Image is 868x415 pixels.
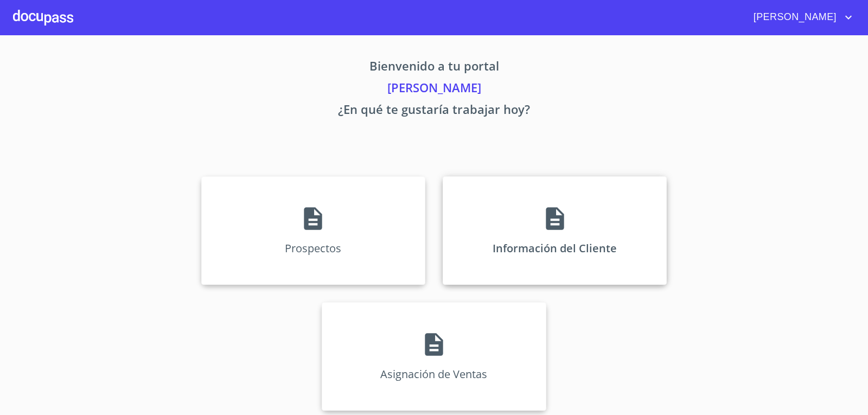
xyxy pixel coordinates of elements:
p: Información del Cliente [493,241,617,256]
span: [PERSON_NAME] [745,9,842,26]
p: Prospectos [285,241,341,256]
button: account of current user [745,9,855,26]
p: ¿En qué te gustaría trabajar hoy? [100,100,768,122]
p: Asignación de Ventas [380,367,487,381]
p: Bienvenido a tu portal [100,57,768,79]
p: [PERSON_NAME] [100,79,768,100]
